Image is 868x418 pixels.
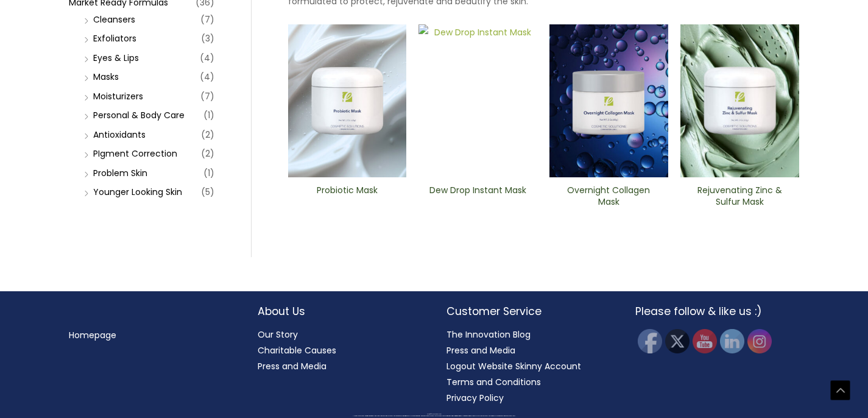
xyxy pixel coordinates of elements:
span: (2) [201,126,214,143]
h2: Dew Drop Instant Mask [429,185,527,208]
a: Masks [93,71,119,83]
img: Overnight Collagen Mask [549,24,668,178]
span: (2) [201,145,214,162]
img: Probiotic Mask [288,24,407,178]
a: Problem Skin [93,167,147,179]
span: (4) [200,68,214,85]
a: Homepage [69,329,116,341]
nav: About Us [258,327,422,374]
a: Our Story [258,328,298,341]
a: Younger Looking Skin [93,186,182,198]
a: Exfoliators [93,32,136,44]
h2: Customer Service [446,303,611,319]
a: Logout Website Skinny Account [446,360,581,372]
span: Cosmetic Solutions [434,414,442,414]
a: Privacy Policy [446,392,504,404]
a: The Innovation Blog [446,328,531,341]
img: Facebook [638,329,662,353]
h2: Please follow & like us :) [635,303,800,319]
a: Probiotic Mask [298,185,396,212]
span: (4) [200,49,214,66]
nav: Menu [69,327,233,343]
span: (1) [203,107,214,124]
a: Overnight Collagen Mask [560,185,658,212]
a: Dew Drop Instant Mask [429,185,527,212]
a: Press and Media [258,360,326,372]
a: Terms and Conditions [446,376,541,388]
a: PIgment Correction [93,147,177,160]
nav: Customer Service [446,327,611,406]
h2: Probiotic Mask [298,185,396,208]
a: Charitable Causes [258,344,336,356]
h2: Overnight Collagen Mask [560,185,658,208]
span: (1) [203,165,214,182]
a: Antioxidants [93,129,146,141]
h2: About Us [258,303,422,319]
span: (3) [201,30,214,47]
span: (7) [200,88,214,105]
span: (5) [201,183,214,200]
h2: Rejuvenating Zinc & Sulfur ​Mask [691,185,789,208]
div: All material on this Website, including design, text, images, logos and sounds, are owned by Cosm... [21,416,847,417]
a: Eyes & Lips [93,52,139,64]
img: Dew Drop Instant Mask [418,24,537,178]
a: Cleansers [93,13,135,26]
a: Rejuvenating Zinc & Sulfur ​Mask [691,185,789,212]
img: Twitter [665,329,690,353]
a: Personal & Body Care [93,109,185,121]
div: Copyright © 2025 [21,414,847,415]
img: Rejuvenating Zinc & Sulfur ​Mask [680,24,799,178]
a: Press and Media [446,344,515,356]
span: (7) [200,11,214,28]
a: Moisturizers [93,90,143,102]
